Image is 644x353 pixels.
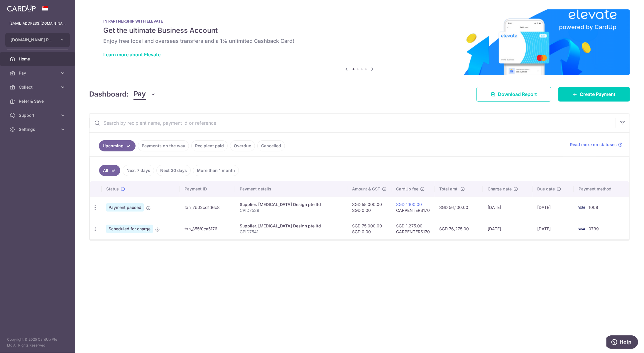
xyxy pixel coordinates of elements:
[574,181,629,197] th: Payment method
[193,165,239,176] a: More than 1 month
[606,335,638,350] iframe: Opens a widget where you can find more information
[576,204,587,211] img: Bank Card
[106,203,144,212] span: Payment paused
[99,140,136,151] a: Upcoming
[103,52,160,58] a: Learn more about Elevate
[19,70,58,76] span: Pay
[570,142,623,148] a: Read more on statuses
[19,112,58,118] span: Support
[133,89,146,100] span: Pay
[89,9,630,75] img: Renovation banner
[570,142,617,148] span: Read more on statuses
[589,205,598,210] span: 1009
[396,186,418,192] span: CardUp fee
[580,91,616,98] span: Create Payment
[106,186,119,192] span: Status
[589,226,599,231] span: 0739
[89,114,616,132] input: Search by recipient name, payment id or reference
[103,19,616,23] p: IN PARTNERSHIP WITH ELEVATE
[89,89,129,99] h4: Dashboard:
[435,197,483,218] td: SGD 56,100.00
[352,186,380,192] span: Amount & GST
[191,140,228,151] a: Recipient paid
[11,37,54,43] span: [DOMAIN_NAME] PTE. LTD.
[240,223,343,229] div: Supplier. [MEDICAL_DATA] Design pte ltd
[347,197,391,218] td: SGD 55,000.00 SGD 0.00
[230,140,255,151] a: Overdue
[488,186,512,192] span: Charge date
[7,5,36,12] img: CardUp
[435,218,483,239] td: SGD 76,275.00
[439,186,459,192] span: Total amt.
[240,229,343,235] p: CPID7541
[240,202,343,207] div: Supplier. [MEDICAL_DATA] Design pte ltd
[347,218,391,239] td: SGD 75,000.00 SGD 0.00
[533,197,574,218] td: [DATE]
[19,98,58,104] span: Refer & Save
[576,225,587,232] img: Bank Card
[99,165,120,176] a: All
[391,218,435,239] td: SGD 1,275.00 CARPENTERS170
[558,87,630,102] a: Create Payment
[103,38,616,45] h6: Enjoy free local and overseas transfers and a 1% unlimited Cashback Card!
[391,197,435,218] td: CARPENTERS170
[19,126,58,132] span: Settings
[476,87,551,102] a: Download Report
[240,207,343,213] p: CPID7539
[235,181,347,197] th: Payment details
[180,181,235,197] th: Payment ID
[106,225,153,233] span: Scheduled for charge
[19,84,58,90] span: Collect
[123,165,154,176] a: Next 7 days
[180,218,235,239] td: txn_355f0ca5176
[138,140,189,151] a: Payments on the way
[537,186,555,192] span: Due date
[103,26,616,35] h5: Get the ultimate Business Account
[180,197,235,218] td: txn_7b02cd1d6c8
[133,89,156,100] button: Pay
[9,21,66,26] p: [EMAIL_ADDRESS][DOMAIN_NAME]
[257,140,285,151] a: Cancelled
[498,91,537,98] span: Download Report
[396,202,422,207] a: SGD 1,100.00
[483,218,533,239] td: [DATE]
[156,165,191,176] a: Next 30 days
[483,197,533,218] td: [DATE]
[5,33,70,47] button: [DOMAIN_NAME] PTE. LTD.
[533,218,574,239] td: [DATE]
[19,56,58,62] span: Home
